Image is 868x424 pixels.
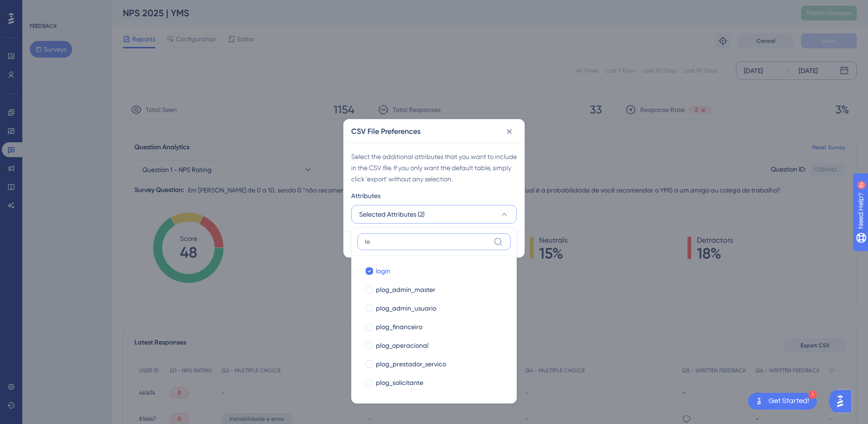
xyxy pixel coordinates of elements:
span: plog_admin_master [376,284,435,295]
div: 1 [808,391,817,399]
div: Get Started! [768,396,809,406]
div: Select the additional attributes that you want to include in the CSV file. If you only want the d... [351,151,517,185]
span: Need Help? [22,2,58,13]
span: plog_financeiro [376,321,422,332]
iframe: UserGuiding AI Assistant Launcher [829,387,857,415]
span: plog_admin_usuario [376,303,436,314]
span: plog_solicitante [376,377,423,388]
span: Attributes [351,190,381,201]
span: login [376,265,390,277]
h2: CSV File Preferences [351,126,421,137]
input: Search for an attribute [365,238,490,245]
span: Selected Attributes (2) [359,209,425,220]
div: Open Get Started! checklist, remaining modules: 1 [748,393,817,410]
span: plog_operacional [376,340,428,351]
img: launcher-image-alternative-text [754,396,765,407]
span: plog_prestador_servico [376,358,446,370]
div: 9+ [63,5,69,12]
